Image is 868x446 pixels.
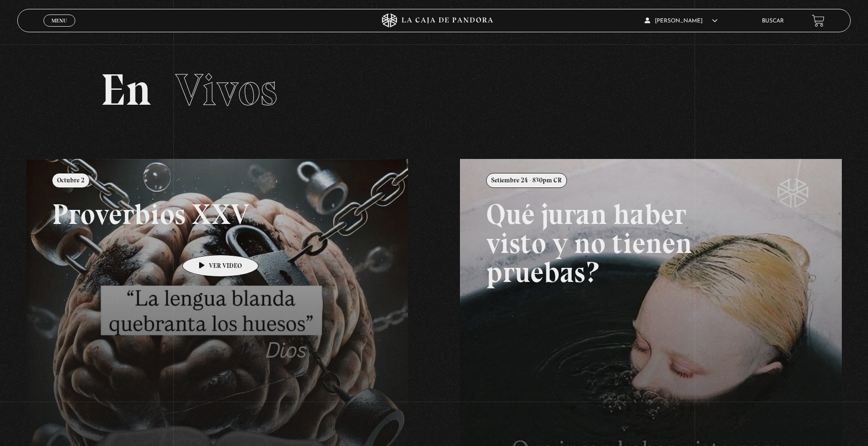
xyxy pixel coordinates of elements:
span: [PERSON_NAME] [645,18,717,24]
a: Buscar [762,18,784,24]
span: Menu [51,18,67,23]
h2: En [100,68,767,112]
a: View your shopping cart [812,14,825,27]
span: Vivos [175,63,277,116]
span: Cerrar [49,26,71,32]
